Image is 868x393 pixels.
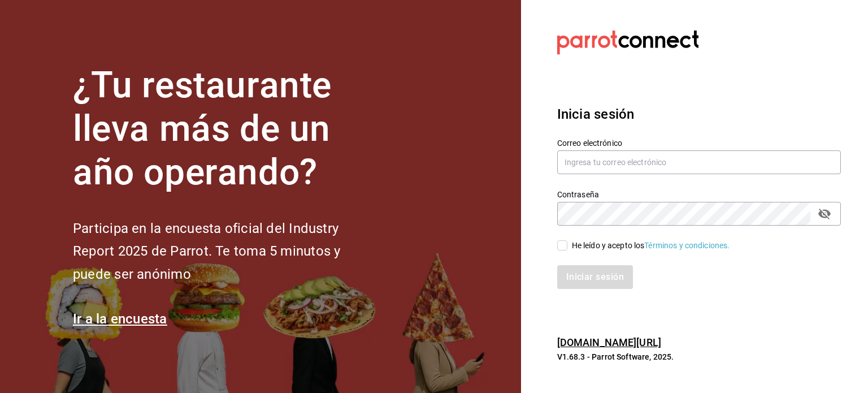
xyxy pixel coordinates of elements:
[557,150,841,174] input: Ingresa tu correo electrónico
[557,104,841,124] h3: Inicia sesión
[557,191,841,198] label: Contraseña
[815,204,834,223] button: passwordField
[572,240,730,252] div: He leído y acepto los
[73,217,378,286] h2: Participa en la encuesta oficial del Industry Report 2025 de Parrot. Te toma 5 minutos y puede se...
[73,311,167,327] a: Ir a la encuesta
[644,241,730,250] a: Términos y condiciones.
[73,64,378,194] h1: ¿Tu restaurante lleva más de un año operando?
[557,336,661,348] a: [DOMAIN_NAME][URL]
[557,139,841,147] label: Correo electrónico
[557,351,841,362] p: V1.68.3 - Parrot Software, 2025.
